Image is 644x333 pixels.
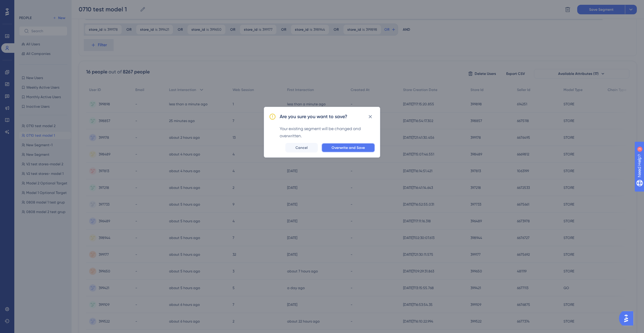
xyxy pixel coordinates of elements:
span: Cancel [295,145,308,150]
div: Your existing segment will be changed and overwritten. [280,125,375,139]
iframe: UserGuiding AI Assistant Launcher [619,309,637,327]
span: Overwrite and Save [332,145,365,150]
span: Need Help? [14,1,37,9]
div: 3 [41,3,43,8]
h2: Are you sure you want to save? [280,113,347,120]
